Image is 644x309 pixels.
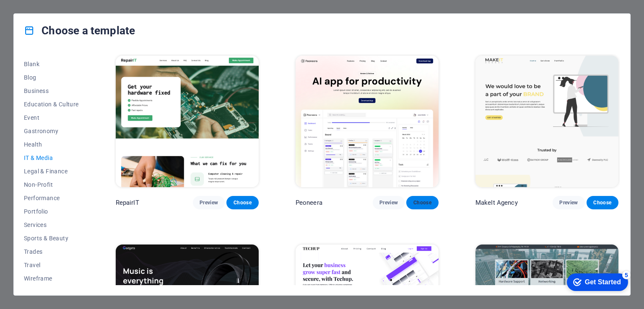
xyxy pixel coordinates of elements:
div: 5 [62,2,70,10]
div: Get Started [25,9,61,17]
button: Event [24,111,79,124]
button: Sports & Beauty [24,232,79,245]
span: Portfolio [24,208,79,215]
span: Sports & Beauty [24,235,79,242]
button: Choose [226,196,258,209]
span: Blank [24,61,79,67]
button: Services [24,218,79,232]
img: Peoneera [296,56,439,187]
button: Performance [24,191,79,205]
img: MakeIt Agency [475,56,618,187]
span: Performance [24,195,79,201]
p: RepairIT [116,198,139,207]
span: Education & Culture [24,101,79,108]
span: Legal & Finance [24,168,79,175]
span: Business [24,88,79,94]
h4: Choose a template [24,24,135,37]
button: Trades [24,245,79,258]
span: Preview [379,199,398,206]
span: Preview [559,199,578,206]
span: Non-Profit [24,181,79,188]
span: Wireframe [24,275,79,282]
span: Choose [593,199,612,206]
span: Choose [233,199,252,206]
button: Blog [24,71,79,84]
p: Peoneera [296,198,322,207]
span: Event [24,114,79,121]
span: Services [24,221,79,228]
span: Travel [24,262,79,268]
button: Health [24,138,79,151]
button: Business [24,84,79,98]
button: Education & Culture [24,98,79,111]
button: Preview [373,196,405,209]
button: Choose [406,196,438,209]
img: RepairIT [116,56,259,187]
button: Non-Profit [24,178,79,191]
button: Preview [193,196,225,209]
span: Choose [413,199,431,206]
button: Preview [553,196,584,209]
span: Trades [24,248,79,255]
button: IT & Media [24,151,79,165]
p: MakeIt Agency [475,198,518,207]
span: Health [24,141,79,148]
button: Portfolio [24,205,79,218]
span: Preview [200,199,218,206]
div: Get Started 5 items remaining, 0% complete [7,4,68,22]
span: Blog [24,74,79,81]
button: Legal & Finance [24,165,79,178]
span: Gastronomy [24,128,79,134]
button: Blank [24,57,79,71]
button: Gastronomy [24,124,79,138]
span: IT & Media [24,154,79,161]
button: Travel [24,258,79,272]
button: Choose [587,196,618,209]
button: Wireframe [24,272,79,285]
